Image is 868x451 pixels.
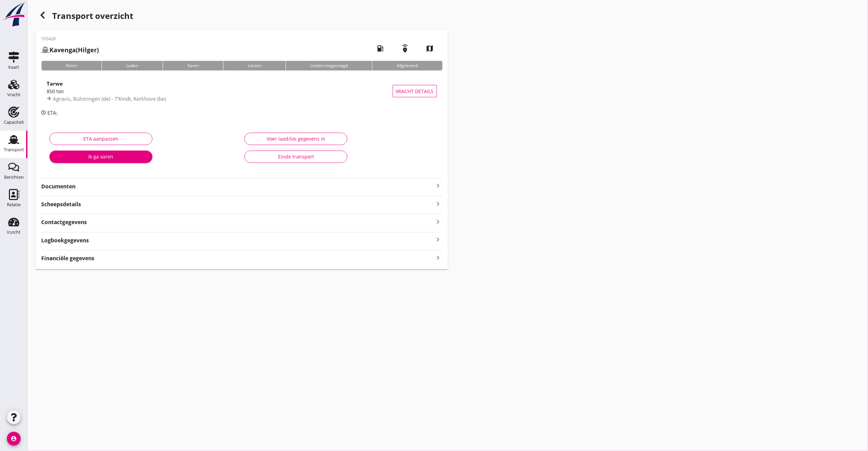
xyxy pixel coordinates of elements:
[4,147,24,152] div: Transport
[434,181,442,190] i: keyboard_arrow_right
[244,151,347,163] button: Einde transport
[36,8,448,25] div: Transport overzicht
[393,85,437,97] button: Vracht details
[7,202,21,207] div: Relatie
[102,61,162,70] div: Laden
[7,92,21,97] div: Vracht
[372,61,442,70] div: Afgeleverd
[244,133,347,145] button: Voer laad/los gegevens in
[250,153,342,160] div: Einde transport
[7,230,21,234] div: Inzicht
[49,46,76,54] strong: Kavenga
[396,88,434,95] span: Vracht details
[396,39,415,58] i: emergency_share
[47,109,58,116] span: ETA:
[55,153,147,160] div: Ik ga varen
[41,36,99,42] p: 105428
[434,235,442,244] i: keyboard_arrow_right
[41,61,102,70] div: Varen
[4,120,24,124] div: Capaciteit
[434,253,442,262] i: keyboard_arrow_right
[47,88,393,95] div: 850 ton
[41,236,89,244] strong: Logboekgegevens
[4,175,24,179] div: Berichten
[41,254,94,262] strong: Financiële gegevens
[8,65,19,69] div: Kaart
[420,39,440,58] i: map
[53,95,166,102] span: Agravis, Bülstringen (de) - T'Kindt, Kerkhove (be)
[41,76,442,106] a: Tarwe850 tonAgravis, Bülstringen (de) - T'Kindt, Kerkhove (be)Vracht details
[434,199,442,208] i: keyboard_arrow_right
[286,61,372,70] div: Losbon toegevoegd
[41,200,81,208] strong: Scheepsdetails
[223,61,286,70] div: Lossen
[1,2,26,27] img: logo-small.a267ee39.svg
[49,151,152,163] button: Ik ga varen
[41,183,434,190] strong: Documenten
[55,135,147,142] div: ETA aanpassen
[163,61,223,70] div: Varen
[41,45,99,55] h2: (Hilger)
[250,135,342,142] div: Voer laad/los gegevens in
[49,133,152,145] button: ETA aanpassen
[434,217,442,226] i: keyboard_arrow_right
[371,39,390,58] i: local_gas_station
[41,218,87,226] strong: Contactgegevens
[7,432,21,445] i: account_circle
[47,80,63,87] strong: Tarwe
